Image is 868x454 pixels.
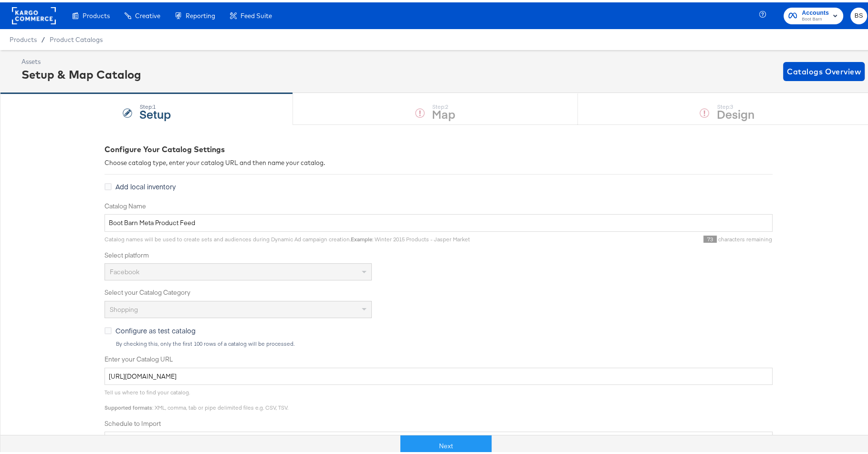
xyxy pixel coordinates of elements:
[105,248,773,258] label: Select platform
[139,101,171,108] div: Step: 1
[105,142,773,153] div: Configure Your Catalog Settings
[37,33,50,41] span: /
[135,10,160,17] span: Creative
[110,303,138,311] span: Shopping
[115,179,176,189] span: Add local inventory
[802,6,829,16] span: Accounts
[703,233,717,240] span: 73
[784,5,843,22] button: AccountsBoot Barn
[351,233,372,240] strong: Example
[105,365,773,383] input: Enter Catalog URL, e.g. http://www.example.com/products.xml
[50,33,103,41] a: Product Catalogs
[783,60,865,79] button: Catalogs Overview
[10,33,37,41] span: Products
[83,10,110,17] span: Products
[470,233,773,241] div: characters remaining
[105,417,773,426] label: Schedule to Import
[854,8,863,19] span: BS
[186,10,215,17] span: Reporting
[802,13,829,21] span: Boot Barn
[105,156,773,165] div: Choose catalog type, enter your catalog URL and then name your catalog.
[105,352,773,361] label: Enter your Catalog URL
[110,265,139,274] span: Facebook
[21,55,141,64] div: Assets
[139,103,171,119] strong: Setup
[115,338,773,345] div: By checking this, only the first 100 rows of a catalog will be processed.
[21,64,141,80] div: Setup & Map Catalog
[105,386,288,409] span: Tell us where to find your catalog. : XML, comma, tab or pipe delimited files e.g. CSV, TSV.
[787,62,861,76] span: Catalogs Overview
[105,402,152,409] strong: Supported formats
[850,5,867,22] button: BS
[105,212,773,229] input: Name your catalog e.g. My Dynamic Product Catalog
[105,199,773,208] label: Catalog Name
[105,286,773,295] label: Select your Catalog Category
[105,233,470,240] span: Catalog names will be used to create sets and audiences during Dynamic Ad campaign creation. : Wi...
[241,10,272,17] span: Feed Suite
[115,323,196,333] span: Configure as test catalog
